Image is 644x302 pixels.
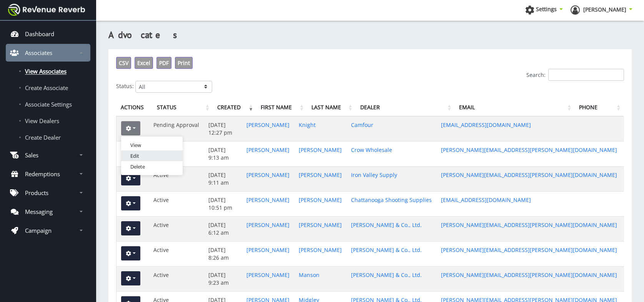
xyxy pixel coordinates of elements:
[149,216,204,241] td: Active
[351,146,392,154] a: Crow Wholesale
[149,191,204,216] td: Active
[525,5,563,17] a: Settings
[6,222,90,239] a: Campaign
[135,57,153,69] button: Excel
[571,5,632,17] a: [PERSON_NAME]
[8,4,85,16] img: navbar brand
[204,216,242,241] td: [DATE] 6:12 am
[213,99,256,117] th: Created: activate to sort column ascending
[25,67,67,75] span: View Associates
[116,82,134,90] label: Status:
[548,69,624,81] input: Search:
[121,150,183,161] a: Edit
[441,271,617,279] a: [PERSON_NAME][EMAIL_ADDRESS][PERSON_NAME][DOMAIN_NAME]
[583,6,626,13] span: [PERSON_NAME]
[149,241,204,266] td: Active
[204,166,242,191] td: [DATE] 9:11 am
[351,196,432,204] a: Chattanooga Shooting Supplies
[441,246,617,254] a: [PERSON_NAME][EMAIL_ADDRESS][PERSON_NAME][DOMAIN_NAME]
[159,59,169,67] span: PDF
[25,49,52,57] p: Associates
[6,184,90,202] a: Products
[25,84,68,92] span: Create Associate
[246,271,290,279] a: [PERSON_NAME]
[246,121,290,128] a: [PERSON_NAME]
[6,203,90,220] a: Messaging
[121,161,183,172] a: Delete
[6,25,90,43] a: Dashboard
[25,30,54,38] p: Dashboard
[121,140,183,150] a: View
[246,146,290,154] a: [PERSON_NAME]
[116,57,131,69] button: CSV
[299,171,342,179] a: [PERSON_NAME]
[246,246,290,254] a: [PERSON_NAME]
[25,208,53,215] p: Messaging
[441,146,617,154] a: [PERSON_NAME][EMAIL_ADDRESS][PERSON_NAME][DOMAIN_NAME]
[299,246,342,254] a: [PERSON_NAME]
[25,100,72,108] span: Associate Settings
[137,59,150,67] span: Excel
[204,191,242,216] td: [DATE] 10:51 pm
[25,170,60,178] p: Redemptions
[351,271,422,279] a: [PERSON_NAME] & Co., Ltd.
[441,196,531,204] a: [EMAIL_ADDRESS][DOMAIN_NAME]
[351,171,397,179] a: Iron Valley Supply
[441,121,531,128] a: [EMAIL_ADDRESS][DOMAIN_NAME]
[25,189,48,197] p: Products
[571,5,580,15] img: ph-profile.png
[156,57,171,69] button: PDF
[351,221,422,229] a: [PERSON_NAME] & Co., Ltd.
[454,99,574,117] th: Email: activate to sort column ascending
[25,151,38,159] p: Sales
[441,221,617,229] a: [PERSON_NAME][EMAIL_ADDRESS][PERSON_NAME][DOMAIN_NAME]
[175,57,193,69] button: Print
[536,5,557,13] span: Settings
[246,171,290,179] a: [PERSON_NAME]
[152,99,213,117] th: Status: activate to sort column ascending
[6,97,90,112] a: Associate Settings
[299,271,320,279] a: Manson
[25,117,59,125] span: View Dealers
[6,146,90,164] a: Sales
[25,227,52,234] p: Campaign
[246,221,290,229] a: [PERSON_NAME]
[256,99,307,117] th: First&nbsp;Name: activate to sort column ascending
[25,133,61,141] span: Create Dealer
[299,121,316,128] a: Knight
[204,241,242,266] td: [DATE] 8:26 am
[246,196,290,204] a: [PERSON_NAME]
[299,196,342,204] a: [PERSON_NAME]
[116,99,152,117] th: Actions
[574,99,624,117] th: Phone: activate to sort column ascending
[178,59,190,67] span: Print
[307,99,356,117] th: Last&nbsp;Name: activate to sort column ascending
[119,59,128,67] span: CSV
[204,266,242,291] td: [DATE] 9:23 am
[204,141,242,166] td: [DATE] 9:13 am
[6,130,90,145] a: Create Dealer
[149,166,204,191] td: Active
[351,246,422,254] a: [PERSON_NAME] & Co., Ltd.
[356,99,454,117] th: Dealer: activate to sort column ascending
[299,221,342,229] a: [PERSON_NAME]
[6,80,90,95] a: Create Associate
[149,117,204,141] td: Pending Approval
[351,121,373,128] a: Camfour
[6,63,90,79] a: View Associates
[299,146,342,154] a: [PERSON_NAME]
[6,44,90,62] a: Associates
[6,165,90,183] a: Redemptions
[6,113,90,128] a: View Dealers
[204,117,242,141] td: [DATE] 12:27 pm
[526,69,624,81] label: Search:
[149,266,204,291] td: Active
[108,28,632,42] h3: Advocates
[441,171,617,179] a: [PERSON_NAME][EMAIL_ADDRESS][PERSON_NAME][DOMAIN_NAME]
